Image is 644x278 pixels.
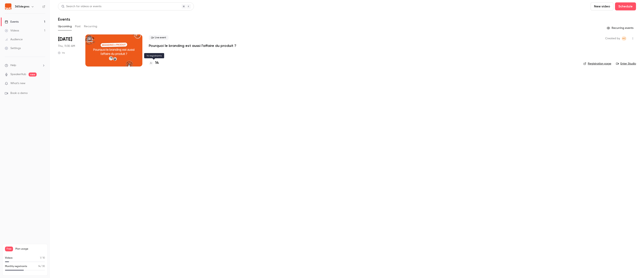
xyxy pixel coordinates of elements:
[5,46,21,50] div: Settings
[5,37,23,41] div: Audience
[591,2,613,10] button: New video
[5,29,19,33] div: Videos
[84,23,97,30] button: Recurring
[5,3,11,10] img: 365degres
[149,60,159,66] a: 14
[605,36,620,41] span: Created by
[40,257,41,259] span: 1
[5,20,19,24] div: Events
[61,4,101,9] div: Search for videos or events
[616,62,636,66] a: Enter Studio
[38,265,40,268] span: 14
[40,82,45,85] iframe: Noticeable Trigger
[615,2,636,10] button: Schedule
[10,72,26,77] a: SpeakerHub
[38,265,45,268] p: / 30
[5,63,45,67] li: help-dropdown-opener
[10,63,16,67] span: Help
[149,43,236,48] a: Pourquoi le branding est aussi l'affaire du produit ?
[622,36,626,41] span: HC
[58,36,72,42] span: [DATE]
[58,51,65,54] div: 1 h
[58,23,72,30] button: Upcoming
[155,60,159,66] h4: 14
[10,81,25,86] span: What's new
[583,62,611,66] a: Registration page
[75,23,81,30] button: Past
[15,247,45,251] span: Plan usage
[5,256,13,260] p: Videos
[58,44,75,48] span: Thu, 11:30 AM
[622,36,626,41] span: Hélène CHOMIENNE
[40,256,45,260] p: / 10
[5,265,27,268] p: Monthly registrants
[58,17,70,22] h1: Events
[149,35,169,40] span: Live event
[605,25,636,31] button: Recurring events
[29,73,37,77] span: new
[10,91,28,95] span: Book a demo
[5,247,13,251] span: Free
[15,5,29,9] h6: 365degres
[58,34,79,66] div: Oct 2 Thu, 11:30 AM (Europe/Paris)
